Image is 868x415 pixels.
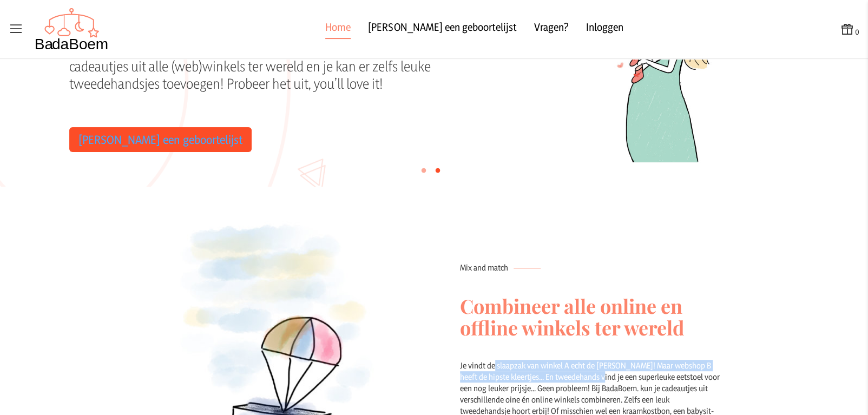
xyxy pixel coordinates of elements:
[460,273,720,360] h2: Combineer alle online en offline winkels ter wereld
[840,22,859,37] button: 0
[69,127,252,152] a: [PERSON_NAME] een geboortelijst
[325,19,351,39] a: Home
[69,41,436,127] div: Creëer in 1-2-3 een gratis online geboortelijst. Je combineert er cadeautjes uit alle (web)winkel...
[35,8,109,51] img: Badaboem
[420,159,428,180] label: •
[534,19,568,39] a: Vragen?
[586,19,623,39] a: Inloggen
[368,19,516,39] a: [PERSON_NAME] een geboortelijst
[460,262,720,273] p: Mix and match
[434,159,442,180] label: •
